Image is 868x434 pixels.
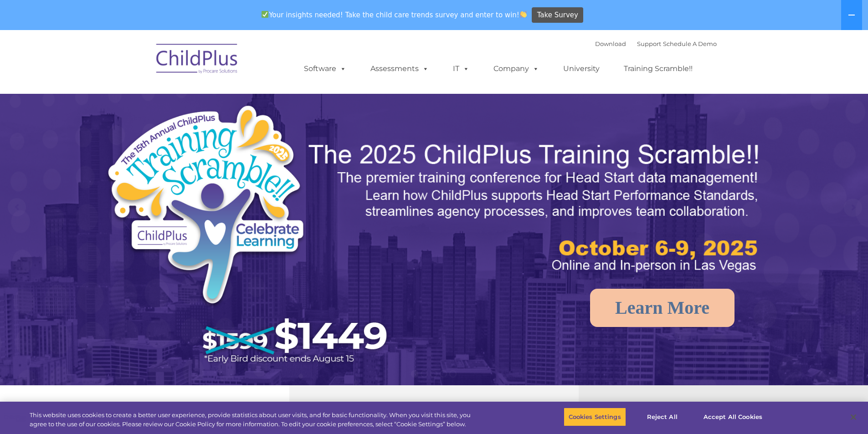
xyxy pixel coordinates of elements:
span: Last name [127,60,154,67]
a: Software [295,60,355,78]
div: This website uses cookies to create a better user experience, provide statistics about user visit... [30,411,478,429]
button: Close [843,407,863,427]
a: Company [484,60,548,78]
a: Training Scramble!! [615,60,702,78]
img: 👏 [520,11,527,18]
a: Download [595,40,626,47]
img: ChildPlus by Procare Solutions [152,37,243,83]
img: ✅ [262,11,268,18]
a: Take Survey [532,7,583,23]
span: Take Survey [537,7,578,23]
a: Schedule A Demo [663,40,717,47]
button: Reject All [634,408,691,427]
button: Accept All Cookies [699,408,767,427]
a: Support [637,40,661,47]
a: University [554,60,609,78]
font: | [595,40,717,47]
a: IT [444,60,478,78]
a: Learn More [590,289,734,327]
button: Cookies Settings [564,408,626,427]
a: Assessments [361,60,438,78]
span: Phone number [127,97,165,104]
span: Your insights needed! Take the child care trends survey and enter to win! [258,6,531,24]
